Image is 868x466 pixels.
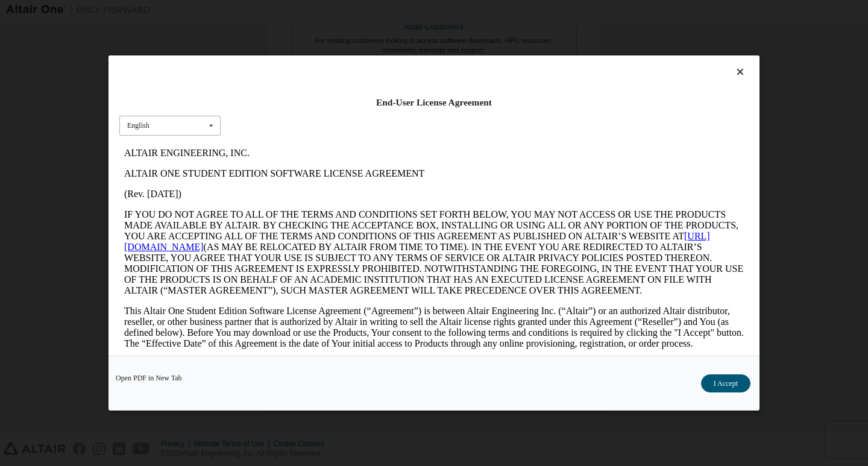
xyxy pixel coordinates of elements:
div: End-User License Agreement [119,96,749,109]
p: IF YOU DO NOT AGREE TO ALL OF THE TERMS AND CONDITIONS SET FORTH BELOW, YOU MAY NOT ACCESS OR USE... [5,66,624,153]
p: ALTAIR ONE STUDENT EDITION SOFTWARE LICENSE AGREEMENT [5,25,624,36]
button: I Accept [701,374,750,392]
p: ALTAIR ENGINEERING, INC. [5,5,624,16]
a: [URL][DOMAIN_NAME] [5,88,591,109]
div: English [127,122,149,129]
p: This Altair One Student Edition Software License Agreement (“Agreement”) is between Altair Engine... [5,163,624,206]
p: (Rev. [DATE]) [5,46,624,57]
a: Open PDF in New Tab [116,374,182,382]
